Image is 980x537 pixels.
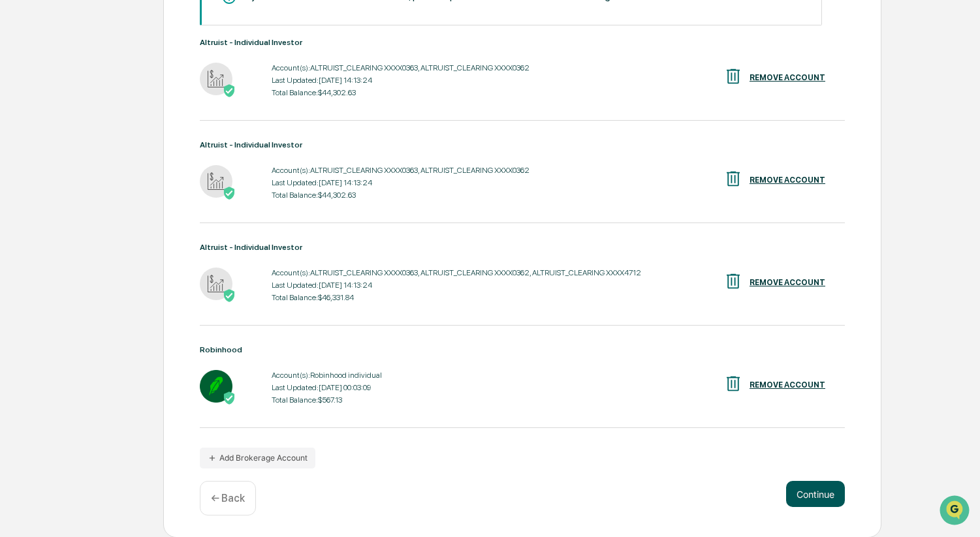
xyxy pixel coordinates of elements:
[272,191,530,200] div: Total Balance: $44,302.63
[8,184,87,207] a: 🔎Data Lookup
[92,221,158,231] a: Powered byPylon
[272,76,530,85] div: Last Updated: [DATE] 14:13:24
[272,63,530,72] div: Account(s): ALTRUIST_CLEARING XXXX0363, ALTRUIST_CLEARING XXXX0362
[44,100,214,113] div: Start new chat
[750,73,825,82] div: REMOVE ACCOUNT
[223,391,236,405] img: Active
[13,27,238,48] p: How can we help?
[44,113,165,123] div: We're available if you need us!
[272,395,382,405] div: Total Balance: $567.13
[723,67,743,86] img: REMOVE ACCOUNT
[786,481,845,507] button: Continue
[223,84,236,97] img: Active
[200,268,232,300] img: Altruist - Individual Investor - Active
[750,278,825,287] div: REMOVE ACCOUNT
[723,374,743,393] img: REMOVE ACCOUNT
[200,165,232,198] img: Altruist - Individual Investor - Active
[272,371,382,380] div: Account(s): Robinhood individual
[130,221,158,231] span: Pylon
[200,63,232,95] img: Altruist - Individual Investor - Active
[200,140,845,149] div: Altruist - Individual Investor
[200,370,232,403] img: Robinhood - Active
[272,178,530,187] div: Last Updated: [DATE] 14:13:24
[723,169,743,189] img: REMOVE ACCOUNT
[750,380,825,390] div: REMOVE ACCOUNT
[272,281,641,290] div: Last Updated: [DATE] 14:13:24
[26,164,84,177] span: Preclearance
[750,176,825,185] div: REMOVE ACCOUNT
[13,100,37,123] img: 1746055101610-c473b297-6a78-478c-a979-82029cc54cd1
[200,345,845,354] div: Robinhood
[108,164,162,177] span: Attestations
[223,187,236,200] img: Active
[272,383,382,392] div: Last Updated: [DATE] 00:03:09
[211,492,245,504] p: ← Back
[13,191,24,201] div: 🔎
[200,38,845,47] div: Altruist - Individual Investor
[8,159,89,183] a: 🖐️Preclearance
[13,166,24,176] div: 🖐️
[938,494,973,529] iframe: Open customer support
[272,88,530,97] div: Total Balance: $44,302.63
[272,166,530,175] div: Account(s): ALTRUIST_CLEARING XXXX0363, ALTRUIST_CLEARING XXXX0362
[272,268,641,277] div: Account(s): ALTRUIST_CLEARING XXXX0363, ALTRUIST_CLEARING XXXX0362, ALTRUIST_CLEARING XXXX4712
[200,243,845,252] div: Altruist - Individual Investor
[95,166,105,176] div: 🗄️
[223,289,236,302] img: Active
[26,189,82,202] span: Data Lookup
[200,448,315,468] button: Add Brokerage Account
[723,271,743,291] img: REMOVE ACCOUNT
[222,104,238,119] button: Start new chat
[272,293,641,302] div: Total Balance: $46,331.84
[89,159,167,183] a: 🗄️Attestations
